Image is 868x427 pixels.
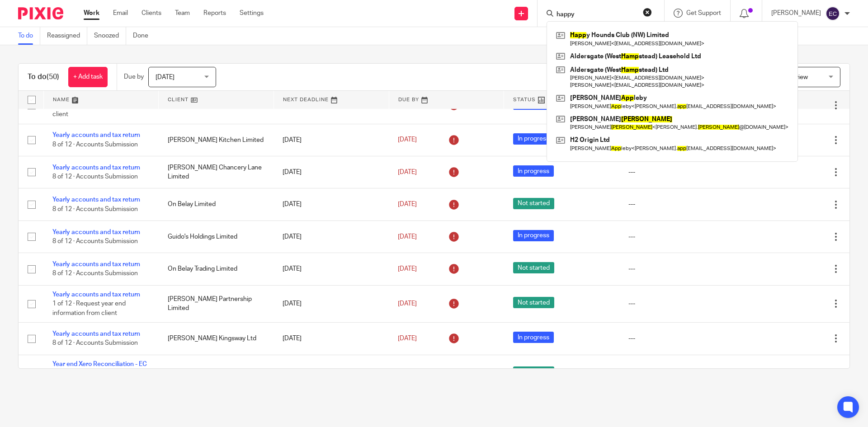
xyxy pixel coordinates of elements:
[124,72,144,81] p: Due by
[398,234,417,240] span: [DATE]
[52,361,147,367] a: Year end Xero Reconciliation - EC
[159,323,274,355] td: [PERSON_NAME] Kingsway Ltd
[52,132,140,138] a: Yearly accounts and tax return
[513,332,554,343] span: In progress
[159,156,274,188] td: [PERSON_NAME] Chancery Lane Limited
[159,285,274,322] td: [PERSON_NAME] Partnership Limited
[240,9,264,18] a: Settings
[52,291,140,298] a: Yearly accounts and tax return
[628,299,726,308] div: ---
[84,9,99,18] a: Work
[159,355,274,392] td: SDW Homes Limited
[142,9,161,18] a: Clients
[628,168,726,177] div: ---
[826,6,840,21] img: svg%3E
[203,9,226,18] a: Reports
[628,232,726,241] div: ---
[274,285,389,322] td: [DATE]
[175,9,190,18] a: Team
[28,72,59,82] h1: To do
[159,221,274,253] td: Guido's Holdings Limited
[52,271,138,277] span: 8 of 12 · Accounts Submission
[274,253,389,285] td: [DATE]
[398,300,417,307] span: [DATE]
[52,229,140,235] a: Yearly accounts and tax return
[52,164,140,171] a: Yearly accounts and tax return
[52,141,138,148] span: 8 of 12 · Accounts Submission
[156,74,175,80] span: [DATE]
[628,334,726,343] div: ---
[159,188,274,221] td: On Belay Limited
[52,261,140,267] a: Yearly accounts and tax return
[52,331,140,337] a: Yearly accounts and tax return
[274,156,389,188] td: [DATE]
[398,266,417,272] span: [DATE]
[513,165,554,177] span: In progress
[18,7,63,19] img: Pixie
[513,198,554,209] span: Not started
[513,133,554,145] span: In progress
[52,340,138,347] span: 8 of 12 · Accounts Submission
[47,73,59,80] span: (50)
[628,200,726,209] div: ---
[398,201,417,207] span: [DATE]
[274,355,389,392] td: [DATE]
[398,169,417,175] span: [DATE]
[68,67,108,87] a: + Add task
[628,264,726,273] div: ---
[398,137,417,143] span: [DATE]
[398,335,417,342] span: [DATE]
[52,197,140,203] a: Yearly accounts and tax return
[556,11,637,19] input: Search
[52,238,138,244] span: 8 of 12 · Accounts Submission
[159,124,274,156] td: [PERSON_NAME] Kitchen Limited
[94,27,126,45] a: Snoozed
[513,366,554,378] span: Not started
[513,230,554,241] span: In progress
[513,262,554,273] span: Not started
[18,27,40,45] a: To do
[47,27,87,45] a: Reassigned
[52,300,126,316] span: 1 of 12 · Request year end information from client
[686,10,721,16] span: Get Support
[52,174,138,180] span: 8 of 12 · Accounts Submission
[274,323,389,355] td: [DATE]
[274,188,389,221] td: [DATE]
[771,9,821,18] p: [PERSON_NAME]
[643,8,652,17] button: Clear
[274,124,389,156] td: [DATE]
[274,221,389,253] td: [DATE]
[159,253,274,285] td: On Belay Trading Limited
[113,9,128,18] a: Email
[52,206,138,212] span: 8 of 12 · Accounts Submission
[513,297,554,308] span: Not started
[133,27,155,45] a: Done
